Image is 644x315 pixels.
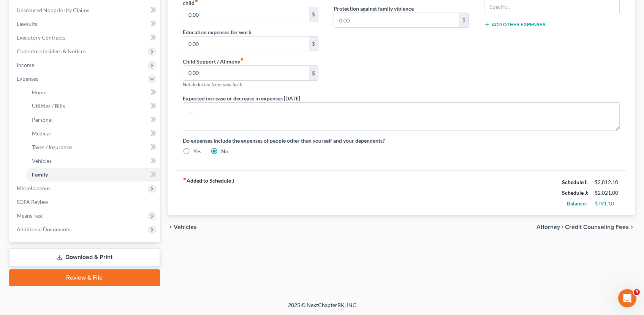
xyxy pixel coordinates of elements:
[26,86,160,99] a: Home
[183,81,242,87] span: Not deducted from paycheck
[11,31,160,45] a: Executory Contracts
[309,7,318,22] div: $
[17,21,37,27] span: Lawsuits
[634,289,640,295] span: 3
[17,185,51,191] span: Miscellaneous
[334,5,414,13] label: Protection against family violence
[32,130,51,137] span: Medical
[17,212,43,219] span: Means Test
[536,224,635,230] button: Attorney / Credit Counseling Fees chevron_right
[32,171,48,178] span: Family
[17,226,70,232] span: Additional Documents
[26,127,160,140] a: Medical
[26,168,160,181] a: Family
[26,99,160,113] a: Utilities / Bills
[9,248,160,266] a: Download & Print
[484,22,546,28] button: Add Other Expenses
[567,200,587,207] strong: Balance:
[618,289,636,307] iframe: Intercom live chat
[11,195,160,209] a: SOFA Review
[595,189,620,197] div: $2,021.00
[183,37,309,51] input: --
[183,7,309,22] input: --
[17,48,86,54] span: Codebtors Insiders & Notices
[32,157,52,164] span: Vehicles
[17,7,89,13] span: Unsecured Nonpriority Claims
[183,94,300,102] label: Expected increase or decrease in expenses [DATE]
[595,200,620,207] div: $791.10
[32,103,65,109] span: Utilities / Bills
[17,75,38,82] span: Expenses
[17,199,48,205] span: SOFA Review
[174,224,197,230] span: Vehicles
[562,179,588,185] strong: Schedule I:
[11,17,160,31] a: Lawsuits
[193,148,201,155] label: Yes
[309,37,318,51] div: $
[32,144,72,150] span: Taxes / Insurance
[168,224,174,230] i: chevron_left
[183,177,187,181] i: fiber_manual_record
[17,34,65,41] span: Executory Contracts
[221,148,228,155] label: No
[9,269,160,286] a: Review & File
[183,28,252,36] label: Education expenses for work
[32,116,53,123] span: Personal
[309,66,318,80] div: $
[459,13,468,27] div: $
[595,178,620,186] div: $2,812.10
[11,3,160,17] a: Unsecured Nonpriority Claims
[26,154,160,168] a: Vehicles
[240,57,244,61] i: fiber_manual_record
[17,62,34,68] span: Income
[26,140,160,154] a: Taxes / Insurance
[168,224,197,230] button: chevron_left Vehicles
[26,113,160,127] a: Personal
[32,89,46,95] span: Home
[536,224,629,230] span: Attorney / Credit Counseling Fees
[106,301,539,315] div: 2025 © NextChapterBK, INC
[183,137,620,145] label: Do expenses include the expenses of people other than yourself and your dependents?
[183,57,244,65] label: Child Support / Alimony
[629,224,635,230] i: chevron_right
[183,66,309,80] input: --
[562,189,589,196] strong: Schedule J:
[183,177,234,209] strong: Added to Schedule J
[334,13,460,27] input: --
